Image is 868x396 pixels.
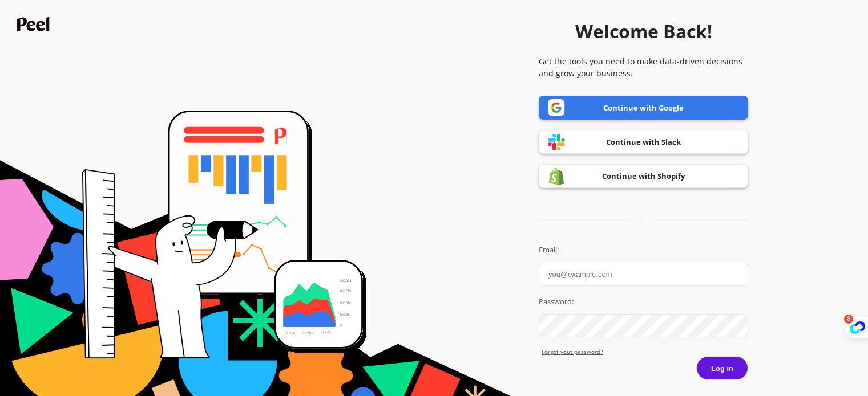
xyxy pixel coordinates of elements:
[539,130,748,154] a: Continue with Slack
[575,18,712,45] h1: Welcome Back!
[548,99,565,116] img: Google logo
[548,133,565,151] img: Slack logo
[17,17,53,31] img: Peel
[548,168,565,185] img: Shopify logo
[542,348,748,356] a: Forgot yout password?
[539,164,748,188] a: Continue with Shopify
[539,296,748,308] label: Password:
[539,263,748,286] input: you@example.com
[539,244,748,256] label: Email:
[539,96,748,120] a: Continue with Google
[539,55,748,79] p: Get the tools you need to make data-driven decisions and grow your business.
[539,215,748,223] div: or
[696,356,748,380] button: Log in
